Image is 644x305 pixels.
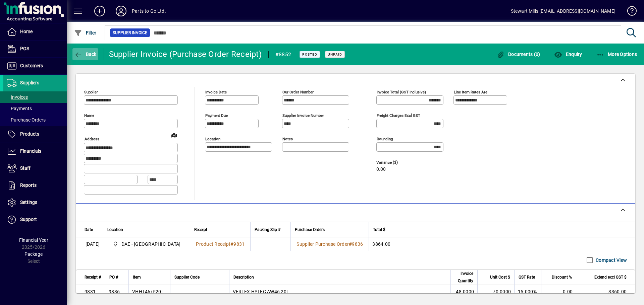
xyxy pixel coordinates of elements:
[169,130,179,140] a: View on map
[490,274,510,281] span: Unit Cost $
[205,137,220,141] mat-label: Location
[282,90,314,94] mat-label: Our order number
[110,240,183,248] span: DAE - Great Barrier Island
[554,52,582,57] span: Enquiry
[3,143,67,160] a: Financials
[194,240,247,248] a: Product Receipt#9831
[20,182,37,188] span: Reports
[477,285,514,298] td: 70.0000
[20,63,43,68] span: Customers
[74,52,97,57] span: Back
[594,274,627,281] span: Extend excl GST $
[3,91,67,103] a: Invoices
[84,90,98,94] mat-label: Supplier
[3,114,67,126] a: Purchase Orders
[67,48,104,60] app-page-header-button: Back
[454,90,487,94] mat-label: Line item rates are
[541,285,576,298] td: 0.00
[376,167,386,172] span: 0.00
[19,237,48,243] span: Financial Year
[24,251,43,257] span: Package
[20,46,29,51] span: POS
[369,237,635,251] td: 3864.00
[86,241,100,247] span: [DATE]
[84,113,94,118] mat-label: Name
[282,113,324,118] mat-label: Supplier invoice number
[3,177,67,194] a: Reports
[230,241,233,247] span: #
[552,48,584,60] button: Enquiry
[229,285,450,298] td: VERTEX HYTEC AW46 20L
[20,80,39,85] span: Suppliers
[294,240,365,248] a: Supplier Purchase Order#9836
[20,29,33,34] span: Home
[275,49,291,60] div: #8852
[519,274,535,281] span: GST Rate
[377,90,426,94] mat-label: Invoice Total (GST inclusive)
[552,274,572,281] span: Discount %
[194,226,246,233] div: Receipt
[107,226,123,233] span: Location
[109,274,118,281] span: PO #
[110,5,132,17] button: Profile
[205,90,227,94] mat-label: Invoice date
[255,226,286,233] div: Packing Slip #
[3,41,67,57] a: POS
[622,1,636,23] a: Knowledge Base
[3,160,67,177] a: Staff
[121,241,181,247] span: DAE - [GEOGRAPHIC_DATA]
[3,126,67,143] a: Products
[302,52,317,57] span: Posted
[3,211,67,228] a: Support
[594,257,627,263] label: Compact View
[72,48,98,60] button: Back
[595,48,639,60] button: More Options
[455,270,473,285] span: Invoice Quantity
[3,103,67,114] a: Payments
[74,30,97,35] span: Filter
[7,94,28,100] span: Invoices
[7,117,46,123] span: Purchase Orders
[174,274,200,281] span: Supplier Code
[377,137,393,141] mat-label: Rounding
[205,113,228,118] mat-label: Payment due
[3,23,67,40] a: Home
[297,241,349,247] span: Supplier Purchase Order
[20,148,41,154] span: Financials
[497,52,540,57] span: Documents (0)
[233,241,245,247] span: 9831
[85,226,99,233] div: Date
[450,285,477,298] td: 48.0000
[352,241,363,247] span: 9836
[89,5,110,17] button: Add
[376,160,417,165] span: Variance ($)
[377,113,420,118] mat-label: Freight charges excl GST
[295,226,325,233] span: Purchase Orders
[511,6,615,16] div: Stewart Mills [EMAIL_ADDRESS][DOMAIN_NAME]
[373,226,627,233] div: Total $
[3,58,67,74] a: Customers
[255,226,280,233] span: Packing Slip #
[132,288,164,295] div: VHHT46/P20L
[20,200,37,205] span: Settings
[133,274,141,281] span: Item
[85,274,101,281] span: Receipt #
[105,285,128,298] td: 9836
[3,194,67,211] a: Settings
[495,48,542,60] button: Documents (0)
[349,241,352,247] span: #
[7,106,32,111] span: Payments
[113,29,147,36] span: Supplier Invoice
[596,52,637,57] span: More Options
[20,217,37,222] span: Support
[282,137,293,141] mat-label: Notes
[20,131,39,137] span: Products
[76,285,105,298] td: 9831
[20,165,31,171] span: Staff
[576,285,635,298] td: 3360.00
[196,241,230,247] span: Product Receipt
[85,226,93,233] span: Date
[328,52,342,57] span: Unpaid
[72,27,98,39] button: Filter
[194,226,207,233] span: Receipt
